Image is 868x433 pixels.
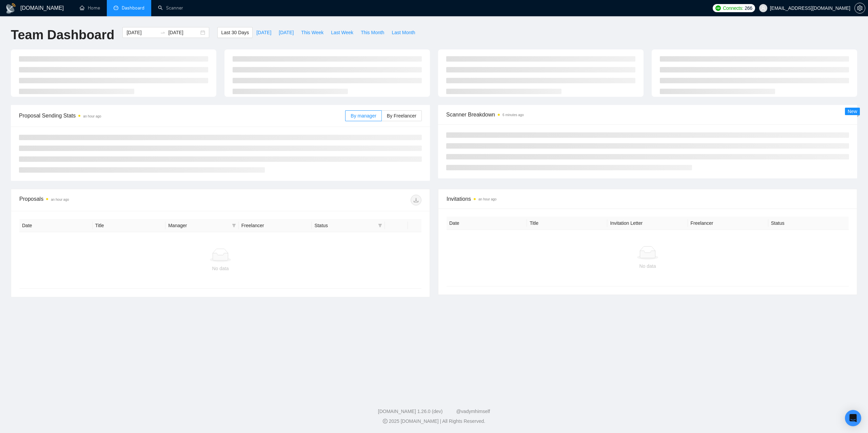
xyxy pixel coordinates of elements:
[388,27,419,38] button: Last Month
[297,27,327,38] button: This Week
[387,113,416,118] span: By Freelancer
[447,195,849,203] span: Invitations
[327,27,357,38] button: Last Week
[351,113,376,118] span: By manager
[761,6,766,10] span: user
[93,219,166,232] th: Title
[607,217,688,230] th: Invitation Letter
[160,30,165,35] span: to
[19,195,220,205] div: Proposals
[168,29,199,36] input: End date
[275,27,297,38] button: [DATE]
[232,223,236,228] span: filter
[446,110,849,119] span: Scanner Breakdown
[5,3,16,14] img: logo
[126,29,157,36] input: Start date
[383,419,388,424] span: copyright
[165,219,239,232] th: Manager
[745,4,752,12] span: 266
[378,223,382,228] span: filter
[845,410,861,426] div: Open Intercom Messenger
[848,109,857,114] span: New
[688,217,768,230] th: Freelancer
[854,3,865,14] button: setting
[51,198,69,201] time: an hour ago
[314,222,375,229] span: Status
[456,409,490,414] a: @vadymhimself
[122,5,144,11] span: Dashboard
[5,418,863,425] div: 2025 [DOMAIN_NAME] | All Rights Reserved.
[768,217,849,230] th: Status
[217,27,253,38] button: Last 30 Days
[361,29,384,36] span: This Month
[357,27,388,38] button: This Month
[452,262,843,270] div: No data
[478,197,496,201] time: an hour ago
[331,29,353,36] span: Last Week
[160,30,165,35] span: swap-right
[231,220,237,231] span: filter
[392,29,415,36] span: Last Month
[19,219,93,232] th: Date
[301,29,323,36] span: This Week
[221,29,249,36] span: Last 30 Days
[378,409,443,414] a: [DOMAIN_NAME] 1.26.0 (dev)
[854,5,865,11] a: setting
[502,113,524,117] time: 6 minutes ago
[855,5,865,11] span: setting
[158,5,183,11] a: searchScanner
[377,220,383,231] span: filter
[715,5,721,11] img: upwork-logo.png
[527,217,607,230] th: Title
[25,265,416,272] div: No data
[168,222,229,229] span: Manager
[11,27,114,43] h1: Team Dashboard
[239,219,312,232] th: Freelancer
[256,29,271,36] span: [DATE]
[19,111,345,120] span: Proposal Sending Stats
[447,217,527,230] th: Date
[83,114,101,118] time: an hour ago
[253,27,275,38] button: [DATE]
[723,4,743,12] span: Connects:
[114,5,118,10] span: dashboard
[80,5,100,11] a: homeHome
[279,29,294,36] span: [DATE]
